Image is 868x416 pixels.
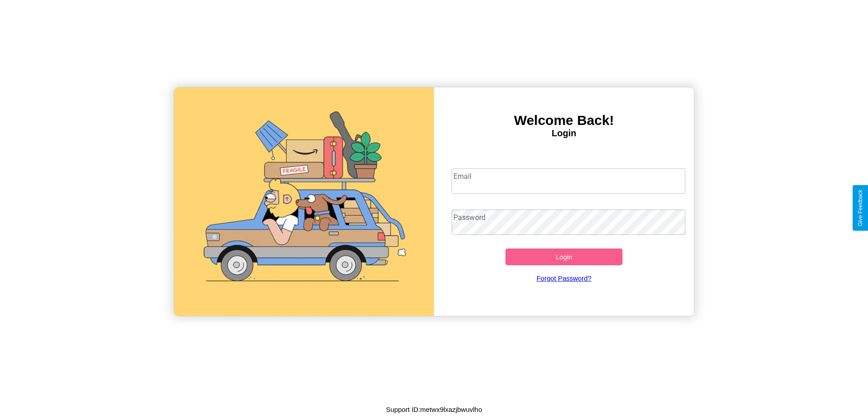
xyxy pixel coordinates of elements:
[505,249,623,265] button: Login
[857,190,863,226] div: Give Feedback
[447,265,681,291] a: Forgot Password?
[434,113,694,128] h3: Welcome Back!
[386,403,482,416] p: Support ID: metwx9lxazjbwuvlho
[434,128,694,139] h4: Login
[174,87,434,316] img: gif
